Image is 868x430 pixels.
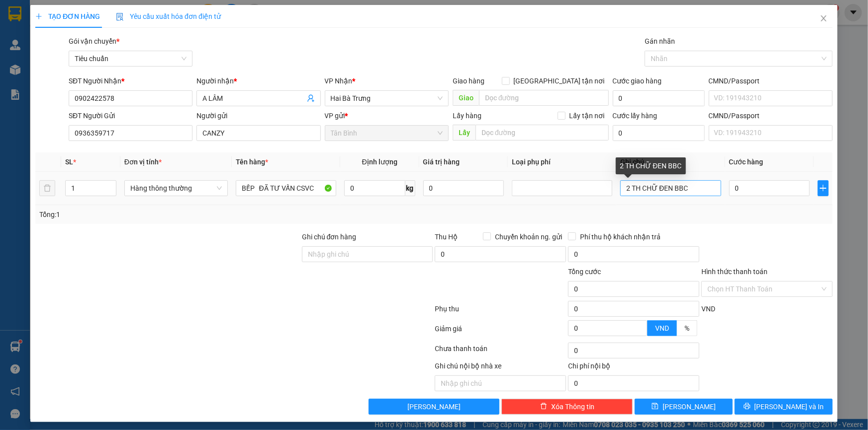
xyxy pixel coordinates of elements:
[709,75,833,86] div: CMND/Passport
[4,53,40,58] span: ĐT:0935 882 082
[76,45,143,50] span: ĐC: [STREET_ADDRESS] BMT
[613,77,662,85] label: Cước giao hàng
[67,24,109,32] strong: 1900 633 614
[453,125,476,141] span: Lấy
[236,158,268,166] span: Tên hàng
[435,375,566,391] input: Nhập ghi chú
[423,180,504,196] input: 0
[568,360,699,375] div: Chi phí nội bộ
[501,399,633,415] button: deleteXóa Thông tin
[4,6,29,31] img: logo
[434,323,568,341] div: Giảm giá
[196,75,320,86] div: Người nhận
[479,90,609,106] input: Dọc đường
[568,268,601,276] span: Tổng cước
[616,157,685,174] div: 2 TH CHỮ ĐEN BBC
[435,360,566,375] div: Ghi chú nội bộ nhà xe
[818,180,829,196] button: plus
[69,75,193,86] div: SĐT Người Nhận
[636,328,647,336] span: Decrease Value
[540,403,547,411] span: delete
[196,110,320,121] div: Người gửi
[325,110,449,121] div: VP gửi
[620,180,721,196] input: Ghi Chú
[69,110,193,121] div: SĐT Người Gửi
[302,233,357,241] label: Ghi chú đơn hàng
[116,12,221,20] span: Yêu cầu xuất hóa đơn điện tử
[76,53,110,58] span: ĐT: 0935371718
[576,231,665,242] span: Phí thu hộ khách nhận trả
[635,399,733,415] button: save[PERSON_NAME]
[331,126,443,141] span: Tân Bình
[613,112,658,120] label: Cước lấy hàng
[325,77,353,85] span: VP Nhận
[818,184,828,192] span: plus
[435,233,458,241] span: Thu Hộ
[684,324,689,332] span: %
[69,37,119,45] span: Gói vận chuyển
[491,231,566,242] span: Chuyển khoản ng. gửi
[820,14,828,22] span: close
[105,188,116,196] span: Decrease Value
[124,158,162,166] span: Đơn vị tính
[810,5,838,33] button: Close
[729,158,764,166] span: Cước hàng
[434,303,568,321] div: Phụ thu
[735,399,833,415] button: printer[PERSON_NAME] và In
[35,12,100,20] span: TẠO ĐƠN HÀNG
[566,110,609,121] span: Lấy tận nơi
[453,112,482,120] span: Lấy hàng
[476,125,609,141] input: Dọc đường
[652,403,659,411] span: save
[701,305,715,313] span: VND
[108,189,114,195] span: down
[37,5,139,15] span: CTY TNHH DLVT TIẾN OANH
[369,399,500,415] button: [PERSON_NAME]
[35,13,42,20] span: plus
[434,343,568,360] div: Chưa thanh toán
[616,152,725,172] th: Ghi chú
[510,75,609,86] span: [GEOGRAPHIC_DATA] tận nơi
[21,62,128,70] span: ----------------------------------------------
[453,77,484,85] span: Giao hàng
[551,401,594,412] span: Xóa Thông tin
[331,91,443,106] span: Hai Bà Trưng
[407,401,461,412] span: [PERSON_NAME]
[639,329,645,335] span: down
[39,209,335,220] div: Tổng: 1
[39,180,55,196] button: delete
[655,324,669,332] span: VND
[508,152,616,172] th: Loại phụ phí
[76,37,127,42] span: VP Nhận: Hai Bà Trưng
[45,71,104,78] span: GỬI KHÁCH HÀNG
[4,45,69,50] span: ĐC: 266 Đồng Đen, P10, Q TB
[75,51,187,66] span: Tiêu chuẩn
[108,182,114,188] span: up
[405,180,415,196] span: kg
[65,158,73,166] span: SL
[701,268,768,276] label: Hình thức thanh toán
[709,110,833,121] div: CMND/Passport
[663,401,716,412] span: [PERSON_NAME]
[453,90,479,106] span: Giao
[639,322,645,328] span: up
[613,125,705,141] input: Cước lấy hàng
[645,37,675,45] label: Gán nhãn
[307,94,315,102] span: user-add
[105,181,116,188] span: Increase Value
[613,90,705,106] input: Cước giao hàng
[423,158,460,166] span: Giá trị hàng
[130,181,222,196] span: Hàng thông thường
[302,246,433,262] input: Ghi chú đơn hàng
[636,321,647,328] span: Increase Value
[116,13,124,21] img: icon
[4,37,72,42] span: VP Gửi: [GEOGRAPHIC_DATA]
[236,180,336,196] input: VD: Bàn, Ghế
[39,16,138,23] strong: NHẬN HÀNG NHANH - GIAO TỐC HÀNH
[755,401,824,412] span: [PERSON_NAME] và In
[362,158,397,166] span: Định lượng
[744,403,751,411] span: printer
